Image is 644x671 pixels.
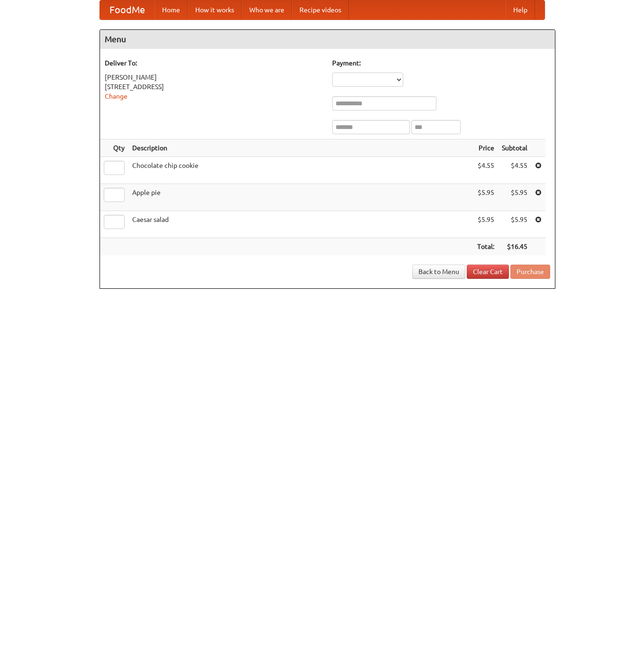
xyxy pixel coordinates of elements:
[105,82,323,92] div: [STREET_ADDRESS]
[100,139,128,157] th: Qty
[467,265,509,279] a: Clear Cart
[473,211,498,238] td: $5.95
[128,184,473,211] td: Apple pie
[473,157,498,184] td: $4.55
[473,139,498,157] th: Price
[473,184,498,211] td: $5.95
[105,92,127,100] a: Change
[506,0,535,19] a: Help
[242,0,292,19] a: Who we are
[332,58,550,68] h5: Payment:
[292,0,349,19] a: Recipe videos
[105,73,323,82] div: [PERSON_NAME]
[473,238,498,256] th: Total:
[412,265,465,279] a: Back to Menu
[498,184,531,211] td: $5.95
[188,0,242,19] a: How it works
[498,211,531,238] td: $5.95
[510,265,550,279] button: Purchase
[498,139,531,157] th: Subtotal
[154,0,188,19] a: Home
[100,0,154,19] a: FoodMe
[100,30,555,49] h4: Menu
[128,157,473,184] td: Chocolate chip cookie
[128,211,473,238] td: Caesar salad
[105,58,323,68] h5: Deliver To:
[498,157,531,184] td: $4.55
[128,139,473,157] th: Description
[498,238,531,256] th: $16.45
